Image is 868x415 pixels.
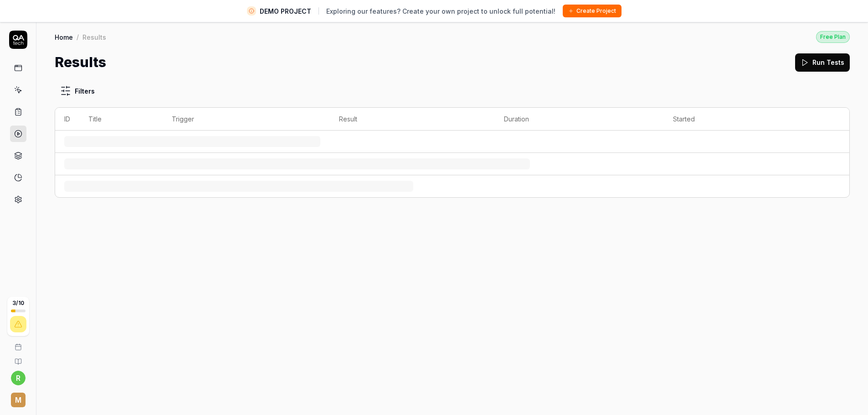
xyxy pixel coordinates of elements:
[77,32,79,42] div: /
[11,393,26,407] span: M
[79,108,163,131] th: Title
[55,32,73,42] a: Home
[12,300,24,306] span: 3 / 10
[260,6,311,16] span: DEMO PROJECT
[816,31,850,43] button: Free Plan
[11,371,26,385] button: r
[4,351,32,365] a: Documentation
[55,82,100,100] button: Filters
[495,108,664,131] th: Duration
[816,31,850,43] div: Free Plan
[4,385,32,409] button: M
[55,52,106,73] h1: Results
[55,108,79,131] th: ID
[330,108,495,131] th: Result
[664,108,831,131] th: Started
[4,336,32,351] a: Book a call with us
[163,108,330,131] th: Trigger
[563,5,621,17] button: Create Project
[795,53,850,72] button: Run Tests
[326,6,555,16] span: Exploring our features? Create your own project to unlock full potential!
[82,32,106,42] div: Results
